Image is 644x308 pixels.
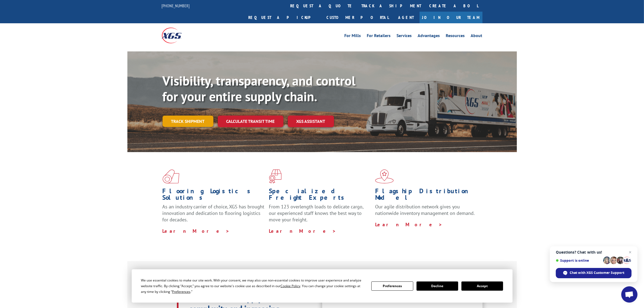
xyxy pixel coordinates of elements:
span: As an industry carrier of choice, XGS has brought innovation and dedication to flooring logistics... [163,204,265,223]
button: Decline [417,281,458,291]
div: Cookie Consent Prompt [132,269,513,303]
a: Resources [446,34,465,40]
a: For Retailers [367,34,391,40]
h1: Specialized Freight Experts [269,188,371,204]
span: Support is online [556,258,601,263]
button: Preferences [371,281,413,291]
button: Accept [461,281,503,291]
a: Agent [393,12,420,23]
b: Visibility, transparency, and control for your entire supply chain. [163,72,356,105]
a: For Mills [345,34,361,40]
h1: Flooring Logistics Solutions [163,188,265,204]
a: About [471,34,483,40]
a: Learn More > [269,228,336,234]
a: Open chat [621,286,638,303]
a: Advantages [418,34,440,40]
img: xgs-icon-total-supply-chain-intelligence-red [163,169,179,184]
a: Request a pickup [245,12,323,23]
div: We use essential cookies to make our site work. With your consent, we may also use non-essential ... [141,277,365,294]
span: Cookie Policy [280,284,300,288]
span: Preferences [172,289,190,294]
span: Chat with XGS Customer Support [556,268,632,278]
img: xgs-icon-flagship-distribution-model-red [375,169,394,184]
a: Track shipment [163,116,213,127]
span: Questions? Chat with us! [556,250,632,254]
h1: Flagship Distribution Model [375,188,477,204]
a: Calculate transit time [218,116,283,127]
a: Learn More > [375,221,442,228]
a: Customer Portal [323,12,393,23]
a: XGS ASSISTANT [288,116,334,127]
span: Chat with XGS Customer Support [570,270,625,275]
a: Services [397,34,412,40]
a: [PHONE_NUMBER] [162,3,190,8]
p: From 123 overlength loads to delicate cargo, our experienced staff knows the best way to move you... [269,204,371,228]
a: Join Our Team [420,12,483,23]
a: Learn More > [163,228,230,234]
span: Our agile distribution network gives you nationwide inventory management on demand. [375,204,475,216]
img: xgs-icon-focused-on-flooring-red [269,169,282,184]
